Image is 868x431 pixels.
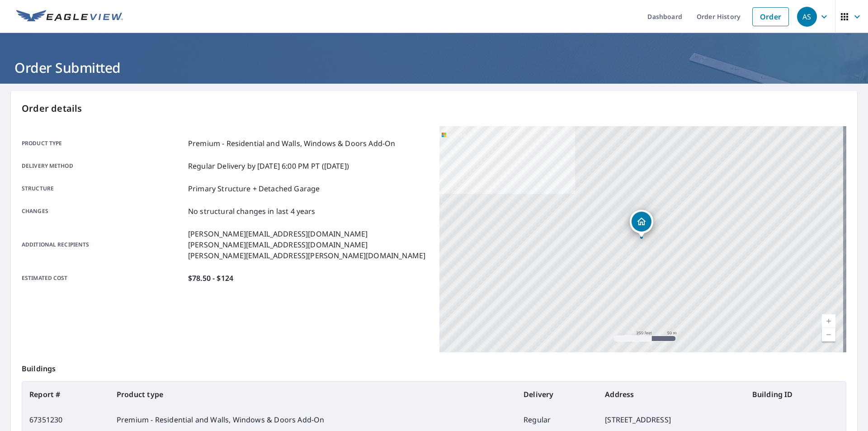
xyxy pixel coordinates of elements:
[22,228,184,261] p: Additional recipients
[188,206,316,217] p: No structural changes in last 4 years
[109,382,516,407] th: Product type
[188,183,320,194] p: Primary Structure + Detached Garage
[598,382,745,407] th: Address
[188,161,349,171] p: Regular Delivery by [DATE] 6:00 PM PT ([DATE])
[188,239,425,250] p: [PERSON_NAME][EMAIL_ADDRESS][DOMAIN_NAME]
[188,138,395,149] p: Premium - Residential and Walls, Windows & Doors Add-On
[22,183,184,194] p: Structure
[22,382,109,407] th: Report #
[22,161,184,171] p: Delivery method
[822,328,835,341] a: Current Level 17, Zoom Out
[822,314,835,328] a: Current Level 17, Zoom In
[516,382,598,407] th: Delivery
[797,7,817,27] div: AS
[188,250,425,261] p: [PERSON_NAME][EMAIL_ADDRESS][PERSON_NAME][DOMAIN_NAME]
[22,273,184,284] p: Estimated cost
[22,102,846,115] p: Order details
[188,273,233,284] p: $78.50 - $124
[22,206,184,217] p: Changes
[752,7,789,26] a: Order
[11,58,857,77] h1: Order Submitted
[188,228,425,239] p: [PERSON_NAME][EMAIL_ADDRESS][DOMAIN_NAME]
[630,210,653,238] div: Dropped pin, building 1, Residential property, 3009 Valley Oaks Dr Imperial, MO 63052
[22,352,846,381] p: Buildings
[16,10,123,24] img: EV Logo
[22,138,184,149] p: Product type
[745,382,846,407] th: Building ID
